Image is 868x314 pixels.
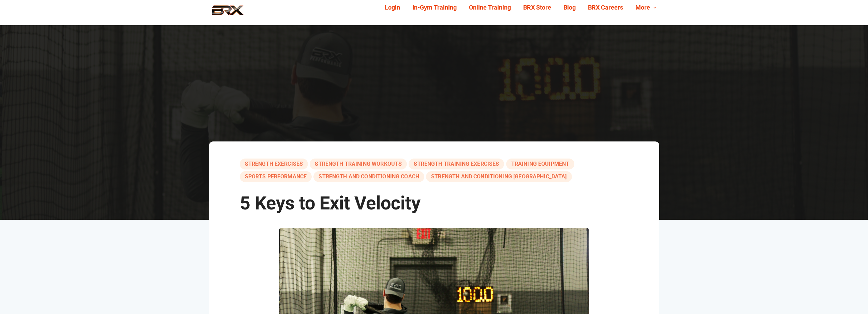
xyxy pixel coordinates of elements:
a: BRX Store [517,2,557,13]
a: strength exercises [240,159,308,169]
div: , , , , , , [240,159,629,182]
a: training equipment [506,159,575,169]
a: sports performance [240,171,312,182]
a: strength training workouts [310,159,407,169]
span: 5 Keys to Exit Velocity [240,192,421,214]
a: BRX Careers [582,2,629,13]
a: Login [379,2,406,13]
a: Online Training [463,2,517,13]
a: strength and conditioning coach [313,171,424,182]
a: strength training exercises [409,159,504,169]
a: More [629,2,663,13]
div: Navigation Menu [373,2,663,13]
a: Strength And Conditioning [GEOGRAPHIC_DATA] [426,171,572,182]
a: In-Gym Training [406,2,463,13]
img: BRX Performance [205,5,250,20]
a: Blog [557,2,582,13]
